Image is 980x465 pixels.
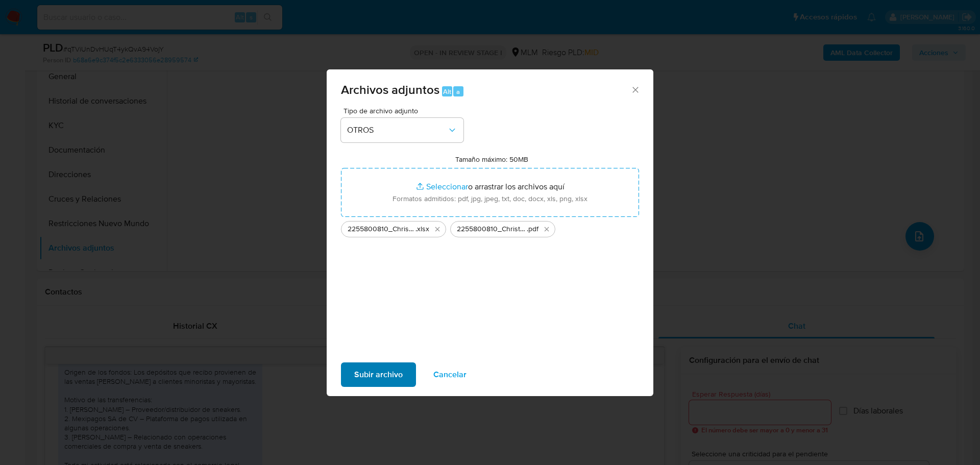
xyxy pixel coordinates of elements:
[541,223,553,235] button: Eliminar 2255800810_Christopher Alejandro Leonor Ruiz_Ago25.pdf
[341,217,639,237] ul: Archivos seleccionados
[347,125,447,135] span: OTROS
[443,87,451,96] span: Alt
[433,363,467,386] span: Cancelar
[341,81,439,99] span: Archivos adjuntos
[341,362,416,387] button: Subir archivo
[457,224,527,234] span: 2255800810_Christopher [PERSON_NAME] Ruiz_Ago25
[431,223,444,235] button: Eliminar 2255800810_Christopher Alejandro Leonor Ruiz_Ago25.xlsx
[415,224,429,234] span: .xlsx
[354,363,403,386] span: Subir archivo
[456,87,460,96] span: a
[527,224,538,234] span: .pdf
[344,107,466,114] span: Tipo de archivo adjunto
[348,224,415,234] span: 2255800810_Christopher [PERSON_NAME] Ruiz_Ago25
[630,85,640,94] button: Cerrar
[455,155,528,164] label: Tamaño máximo: 50MB
[341,118,463,142] button: OTROS
[420,362,480,387] button: Cancelar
